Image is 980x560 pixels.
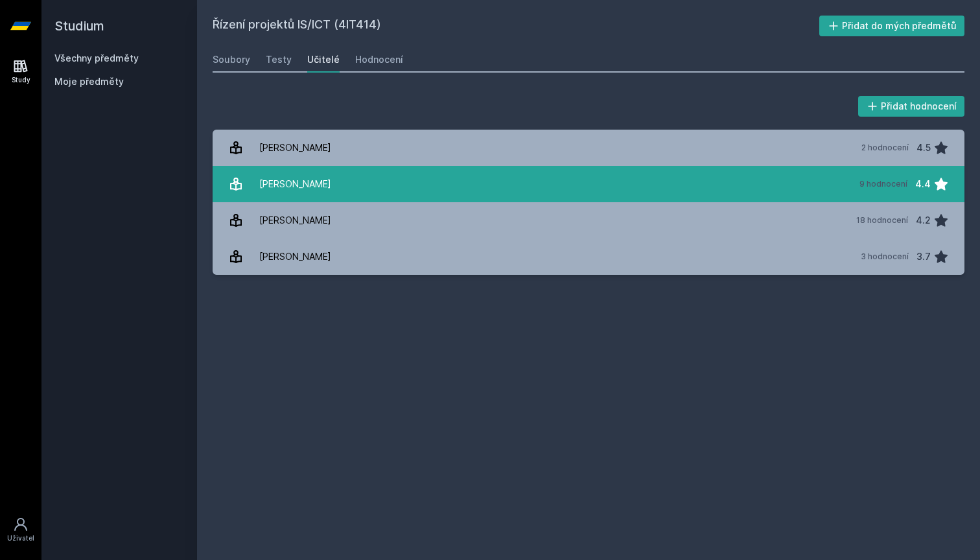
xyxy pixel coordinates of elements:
[859,179,907,189] div: 9 hodnocení
[259,171,331,197] div: [PERSON_NAME]
[213,16,819,36] h2: Řízení projektů IS/ICT (4IT414)
[213,239,964,275] a: [PERSON_NAME] 3 hodnocení 3.7
[213,166,964,202] a: [PERSON_NAME] 9 hodnocení 4.4
[266,47,292,73] a: Testy
[916,207,931,233] div: 4.2
[3,52,39,91] a: Study
[259,135,331,161] div: [PERSON_NAME]
[856,215,908,226] div: 18 hodnocení
[259,207,331,233] div: [PERSON_NAME]
[54,52,139,64] a: Všechny předměty
[213,53,250,66] div: Soubory
[307,47,340,73] a: Učitelé
[819,16,965,36] button: Přidat do mých předmětů
[213,130,964,166] a: [PERSON_NAME] 2 hodnocení 4.5
[916,244,931,270] div: 3.7
[915,171,931,197] div: 4.4
[213,202,964,239] a: [PERSON_NAME] 18 hodnocení 4.2
[861,143,909,153] div: 2 hodnocení
[916,135,931,161] div: 4.5
[355,47,403,73] a: Hodnocení
[355,53,403,66] div: Hodnocení
[266,53,292,66] div: Testy
[213,47,250,73] a: Soubory
[54,75,124,88] span: Moje předměty
[861,251,909,262] div: 3 hodnocení
[259,244,331,270] div: [PERSON_NAME]
[3,510,39,550] a: Uživatel
[307,53,340,66] div: Učitelé
[7,533,34,543] div: Uživatel
[858,96,965,117] button: Přidat hodnocení
[12,75,30,85] div: Study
